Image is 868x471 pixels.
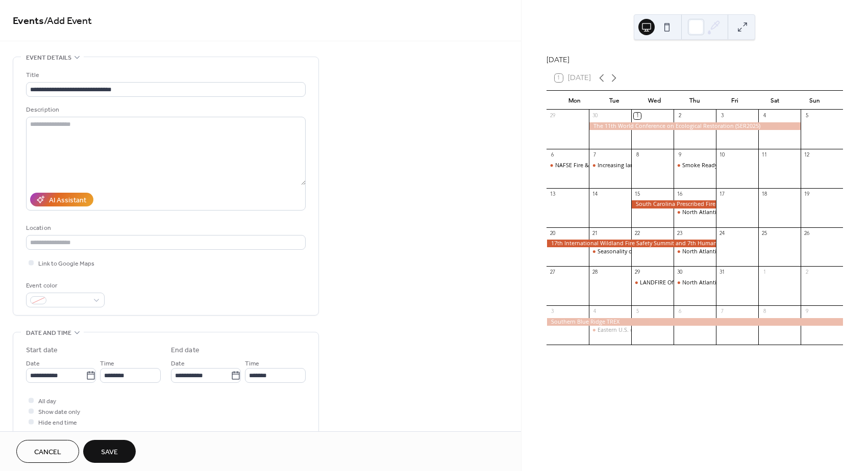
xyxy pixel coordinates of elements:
[634,113,641,120] div: 1
[589,248,631,255] div: Seasonality of fire effects on deer, turkey, and oak regeneration
[803,230,810,237] div: 26
[100,358,114,369] span: Time
[26,104,304,115] div: Description
[631,279,674,286] div: LANDFIRE Office Hour: Coordinating Smoke Management: Insights from Albany, Georgia’s Pilot Project
[49,195,86,206] div: AI Assistant
[634,191,641,198] div: 15
[718,151,726,159] div: 10
[30,193,93,206] button: AI Assistant
[44,11,92,31] span: / Add Event
[676,308,683,316] div: 6
[38,258,94,269] span: Link to Google Maps
[795,91,835,110] div: Sun
[631,200,716,208] div: South Carolina Prescribed Fire Council Annual Meeting
[589,326,631,334] div: Eastern U.S. old growth and prescribed fire
[549,191,556,198] div: 13
[591,308,599,316] div: 4
[547,240,716,247] div: 17th International Wildland Fire Safety Summit and 7th Human Dimensions of Wildland Fire Conference
[594,91,634,110] div: Tue
[83,440,136,463] button: Save
[26,328,71,338] span: Date and time
[674,279,716,286] div: North Atlantic Fire Science Exchange Student Webinar Series: A Likely Pyrophyte: Moisture Content...
[761,113,768,120] div: 4
[591,191,599,198] div: 14
[761,151,768,159] div: 11
[171,345,200,356] div: End date
[245,358,259,369] span: Time
[101,447,118,458] span: Save
[171,358,185,369] span: Date
[549,308,556,316] div: 3
[674,248,716,255] div: North Atlantic Fire Science Exchange Student Webinar Series: Tackling Tickborne Disease and Bring...
[26,345,58,356] div: Start date
[674,208,716,216] div: North Atlantic Fire Science Exchange Student Webinar Series: Transformation of Manganese During V...
[761,308,768,316] div: 8
[591,269,599,276] div: 28
[38,407,80,417] span: Show date only
[547,55,843,66] div: [DATE]
[718,113,726,120] div: 3
[761,191,768,198] div: 18
[676,151,683,159] div: 9
[718,269,726,276] div: 31
[591,113,599,120] div: 30
[34,447,61,458] span: Cancel
[555,162,665,169] div: NAFSE Fire & Fire History Mini-Symposium
[676,269,683,276] div: 30
[676,191,683,198] div: 16
[591,230,599,237] div: 21
[38,417,77,428] span: Hide end time
[803,151,810,159] div: 12
[598,326,709,334] div: Eastern U.S. old growth and prescribed fire
[634,151,641,159] div: 8
[549,113,556,120] div: 29
[549,269,556,276] div: 27
[634,230,641,237] div: 22
[715,91,755,110] div: Fri
[675,91,714,110] div: Thu
[26,358,40,369] span: Date
[718,230,726,237] div: 24
[549,230,556,237] div: 20
[682,162,840,169] div: Smoke Ready Communities: Graphics and Materials Release!
[26,53,71,63] span: Event details
[803,191,810,198] div: 19
[718,308,726,316] div: 7
[591,151,599,159] div: 7
[598,248,802,255] div: Seasonality of fire effects on deer, [GEOGRAPHIC_DATA], and oak regeneration
[674,162,716,169] div: Smoke Ready Communities: Graphics and Materials Release!
[598,162,792,169] div: Increasing large wildfires and wood cover fuels in the [GEOGRAPHIC_DATA]
[549,151,556,159] div: 6
[38,396,56,407] span: All day
[676,230,683,237] div: 23
[761,230,768,237] div: 25
[26,223,304,233] div: Location
[803,269,810,276] div: 2
[676,113,683,120] div: 2
[718,191,726,198] div: 17
[755,91,795,110] div: Sat
[803,308,810,316] div: 9
[635,91,675,110] div: Wed
[26,70,304,81] div: Title
[555,91,594,110] div: Mon
[589,162,631,169] div: Increasing large wildfires and wood cover fuels in the Eastern U.S.
[803,113,810,120] div: 5
[761,269,768,276] div: 1
[634,308,641,316] div: 5
[634,269,641,276] div: 29
[13,11,44,31] a: Events
[589,122,801,130] div: The 11th World Conference on Ecological Restoration (SER2025)
[547,162,589,169] div: NAFSE Fire & Fire History Mini-Symposium
[26,280,103,291] div: Event color
[547,318,843,326] div: Southern Blue Ridge TREX
[16,440,79,463] button: Cancel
